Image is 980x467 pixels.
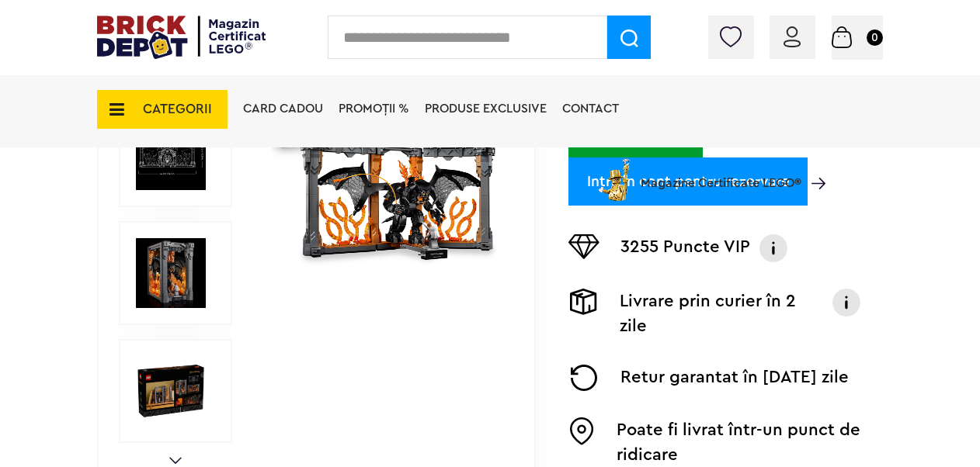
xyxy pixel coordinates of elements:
[568,289,599,315] img: Livrare
[758,234,789,262] img: Info VIP
[620,234,750,262] p: 3255 Puncte VIP
[425,102,547,115] a: Produse exclusive
[801,157,825,170] a: Magazine Certificate LEGO®
[243,102,323,115] a: Card Cadou
[620,289,823,338] p: Livrare prin curier în 2 zile
[867,29,883,46] small: 0
[169,457,182,464] a: Next
[136,238,206,308] img: Seturi Lego LEGO 10367
[143,102,212,116] span: CATEGORII
[620,365,849,391] p: Retur garantat în [DATE] zile
[568,365,599,391] img: Returnare
[562,102,619,115] a: Contact
[617,417,883,467] p: Poate fi livrat într-un punct de ridicare
[568,417,595,445] img: Easybox
[641,155,801,191] span: Magazine Certificate LEGO®
[832,289,862,317] img: Info livrare prin curier
[339,102,409,115] a: PROMOȚII %
[568,234,599,259] img: Puncte VIP
[136,356,206,426] img: LEGO Icons (Creator Expert) LEGO 10367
